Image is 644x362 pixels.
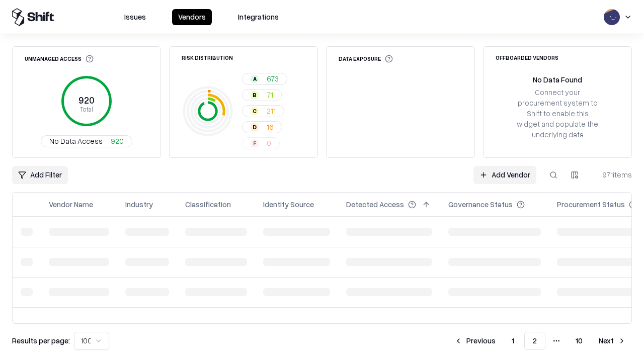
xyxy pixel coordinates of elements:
[346,199,404,210] div: Detected Access
[242,105,284,117] button: C211
[12,166,68,184] button: Add Filter
[242,121,282,133] button: D16
[242,73,287,85] button: A673
[185,199,231,210] div: Classification
[172,9,212,25] button: Vendors
[49,136,103,146] span: No Data Access
[49,199,93,210] div: Vendor Name
[593,332,632,350] button: Next
[80,105,93,113] tspan: Total
[496,55,558,60] div: Offboarded Vendors
[339,55,393,63] div: Data Exposure
[118,9,152,25] button: Issues
[448,332,632,350] nav: pagination
[78,95,95,106] tspan: 920
[448,332,502,350] button: Previous
[232,9,285,25] button: Integrations
[251,123,259,131] div: D
[267,122,274,132] span: 16
[125,199,153,210] div: Industry
[592,169,632,180] div: 971 items
[267,89,273,100] span: 71
[267,106,276,116] span: 211
[41,135,132,147] button: No Data Access920
[111,136,124,146] span: 920
[263,199,314,210] div: Identity Source
[242,89,282,101] button: B71
[533,74,582,85] div: No Data Found
[12,335,70,346] p: Results per page:
[251,75,259,83] div: A
[267,73,279,84] span: 673
[524,332,545,350] button: 2
[568,332,591,350] button: 10
[516,87,599,140] div: Connect your procurement system to Shift to enable this widget and populate the underlying data
[25,55,94,63] div: Unmanaged Access
[251,91,259,99] div: B
[448,199,513,210] div: Governance Status
[504,332,522,350] button: 1
[557,199,625,210] div: Procurement Status
[182,55,233,60] div: Risk Distribution
[251,107,259,115] div: C
[473,166,536,184] a: Add Vendor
